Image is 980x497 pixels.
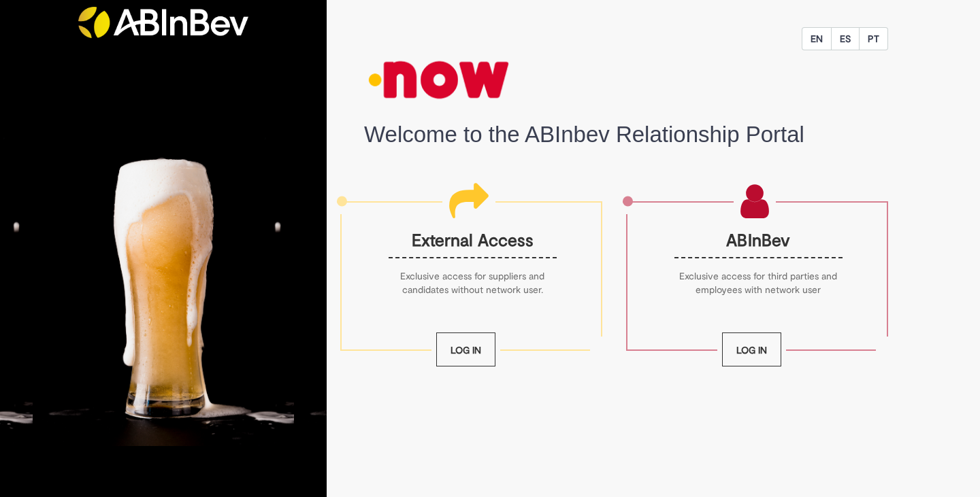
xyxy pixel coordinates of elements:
p: Exclusive access for third parties and employees with network user [665,269,851,296]
button: ES [831,27,860,50]
img: ABInbev-white.png [78,7,248,38]
p: Exclusive access for suppliers and candidates without network user. [379,269,566,296]
h1: Welcome to the ABInbev Relationship Portal [364,122,888,147]
button: EN [802,27,832,50]
img: logo_now_small.png [364,50,514,109]
a: Log In [722,332,781,366]
a: Log In [436,332,495,366]
button: PT [859,27,888,50]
